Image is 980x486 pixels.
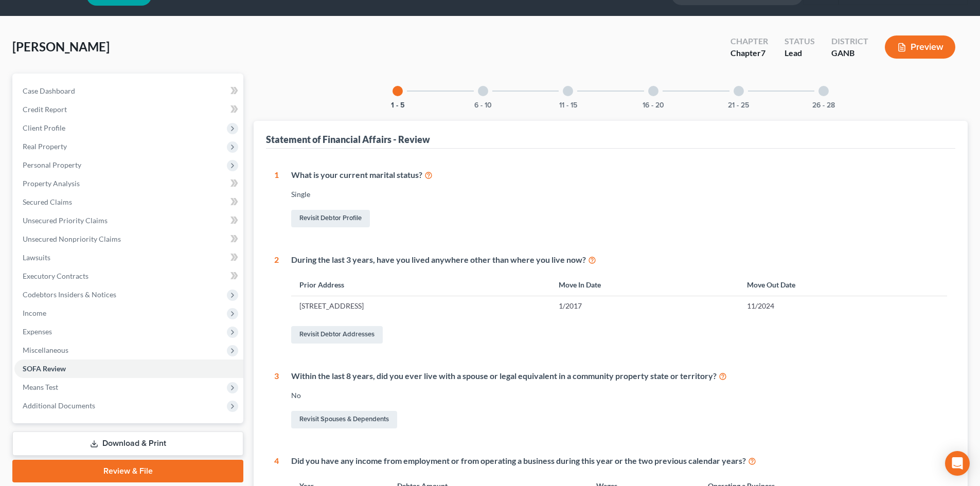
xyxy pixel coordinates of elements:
[291,411,397,428] a: Revisit Spouses & Dependents
[812,102,835,109] button: 26 - 28
[831,47,868,59] div: GANB
[23,235,121,243] span: Unsecured Nonpriority Claims
[785,47,815,59] div: Lead
[23,401,95,410] span: Additional Documents
[550,274,739,296] th: Move In Date
[23,216,108,225] span: Unsecured Priority Claims
[266,133,430,146] div: Statement of Financial Affairs - Review
[23,142,67,151] span: Real Property
[14,211,243,230] a: Unsecured Priority Claims
[274,370,279,430] div: 3
[23,327,52,336] span: Expenses
[23,123,65,132] span: Client Profile
[23,105,67,114] span: Credit Report
[14,82,243,100] a: Case Dashboard
[14,359,243,378] a: SOFA Review
[23,346,68,354] span: Miscellaneous
[739,296,947,316] td: 11/2024
[739,274,947,296] th: Move Out Date
[291,274,550,296] th: Prior Address
[291,390,947,401] div: No
[274,254,279,346] div: 2
[23,364,66,373] span: SOFA Review
[885,35,955,59] button: Preview
[291,169,947,181] div: What is your current marital status?
[945,451,970,476] div: Open Intercom Messenger
[23,253,50,262] span: Lawsuits
[23,197,72,206] span: Secured Claims
[291,326,383,344] a: Revisit Debtor Addresses
[14,230,243,248] a: Unsecured Nonpriority Claims
[23,179,80,188] span: Property Analysis
[730,35,768,47] div: Chapter
[23,309,46,317] span: Income
[785,35,815,47] div: Status
[23,383,58,391] span: Means Test
[23,290,116,299] span: Codebtors Insiders & Notices
[274,169,279,229] div: 1
[291,254,947,266] div: During the last 3 years, have you lived anywhere other than where you live now?
[550,296,739,316] td: 1/2017
[12,39,110,54] span: [PERSON_NAME]
[23,160,81,169] span: Personal Property
[291,210,370,227] a: Revisit Debtor Profile
[12,431,243,456] a: Download & Print
[291,296,550,316] td: [STREET_ADDRESS]
[23,272,88,280] span: Executory Contracts
[291,189,947,200] div: Single
[761,48,765,58] span: 7
[14,193,243,211] a: Secured Claims
[474,102,492,109] button: 6 - 10
[23,86,75,95] span: Case Dashboard
[643,102,664,109] button: 16 - 20
[831,35,868,47] div: District
[14,267,243,285] a: Executory Contracts
[14,248,243,267] a: Lawsuits
[14,174,243,193] a: Property Analysis
[391,102,405,109] button: 1 - 5
[14,100,243,119] a: Credit Report
[291,370,947,382] div: Within the last 8 years, did you ever live with a spouse or legal equivalent in a community prope...
[730,47,768,59] div: Chapter
[559,102,577,109] button: 11 - 15
[291,455,947,467] div: Did you have any income from employment or from operating a business during this year or the two ...
[728,102,749,109] button: 21 - 25
[12,460,243,482] a: Review & File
